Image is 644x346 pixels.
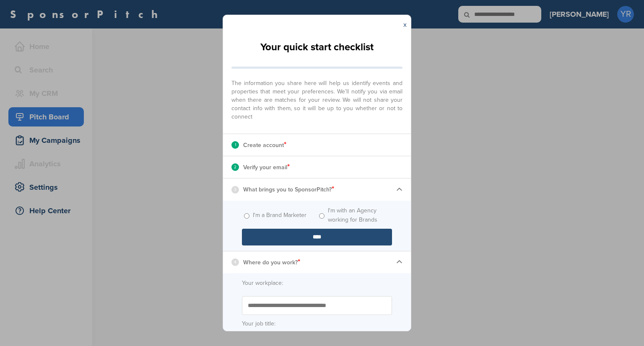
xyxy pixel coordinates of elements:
[253,211,306,220] label: I'm a Brand Marketer
[231,75,402,121] span: The information you share here will help us identify events and properties that meet your prefere...
[260,38,374,57] h2: Your quick start checklist
[243,139,286,150] p: Create account
[243,257,300,268] p: Where do you work?
[231,186,239,194] div: 3
[243,184,334,195] p: What brings you to SponsorPitch?
[231,141,239,149] div: 1
[231,258,239,266] div: 4
[243,162,290,173] p: Verify your email
[231,163,239,171] div: 2
[328,206,392,225] label: I'm with an Agency working for Brands
[396,259,402,265] img: Checklist arrow 1
[242,279,392,288] label: Your workplace:
[403,21,407,29] a: x
[396,186,402,193] img: Checklist arrow 1
[242,319,392,328] label: Your job title:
